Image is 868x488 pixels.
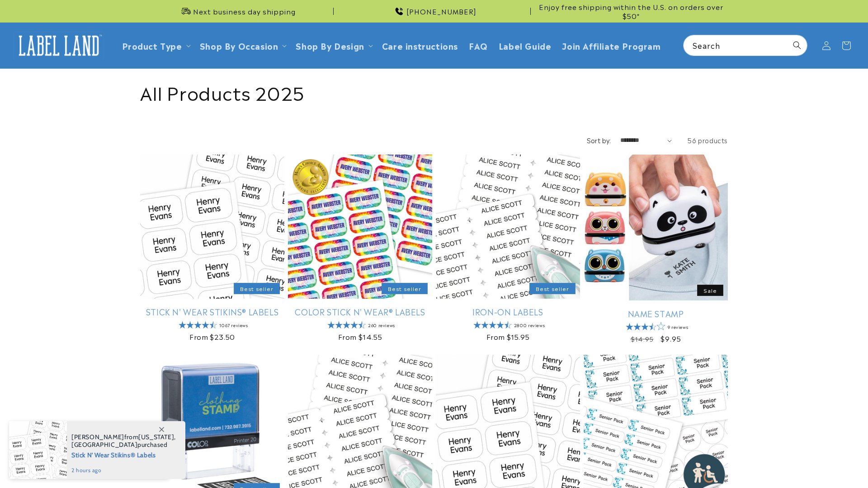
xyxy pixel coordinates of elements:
[493,35,557,56] a: Label Guide
[584,308,728,319] a: Name Stamp
[140,306,284,317] a: Stick N' Wear Stikins® Labels
[71,441,137,449] span: [GEOGRAPHIC_DATA]
[194,35,291,56] summary: Shop By Occasion
[138,433,174,441] span: [US_STATE]
[787,35,807,55] button: Search
[200,40,278,51] span: Shop By Occasion
[406,7,476,16] span: [PHONE_NUMBER]
[290,35,376,56] summary: Shop By Design
[14,32,104,60] img: Label Land
[377,35,463,56] a: Care instructions
[71,433,176,449] span: from , purchased
[193,7,296,16] span: Next business day shipping
[10,28,108,63] a: Label Land
[469,40,488,51] span: FAQ
[140,80,728,103] h1: All Products 2025
[382,40,458,51] span: Care instructions
[288,306,432,317] a: Color Stick N' Wear® Labels
[534,2,728,20] span: Enjoy free shipping within the U.S. on orders over $50*
[122,39,182,52] a: Product Type
[499,40,552,51] span: Label Guide
[71,433,124,441] span: [PERSON_NAME]
[557,35,666,56] a: Join Affiliate Program
[117,35,194,56] summary: Product Type
[463,35,493,56] a: FAQ
[562,40,660,51] span: Join Affiliate Program
[296,39,364,52] a: Shop By Design
[587,136,611,145] label: Sort by:
[436,306,580,317] a: Iron-On Labels
[688,136,728,145] span: 56 products
[678,446,859,479] iframe: Gorgias Floating Chat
